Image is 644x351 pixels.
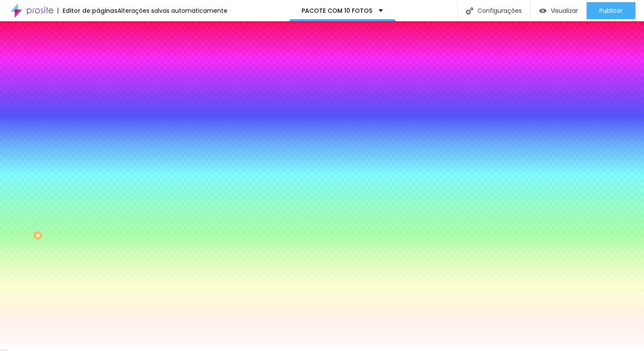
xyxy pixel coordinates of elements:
[63,6,118,15] font: Editor de páginas
[466,7,473,15] img: Ícone
[118,6,227,15] font: Alterações salvas automaticamente
[302,6,372,15] font: PACOTE COM 10 FOTOS
[477,6,522,15] font: Configurações
[586,2,635,19] button: Publicar
[599,6,623,15] font: Publicar
[539,7,546,15] img: view-1.svg
[531,2,586,19] button: Visualizar
[551,6,578,15] font: Visualizar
